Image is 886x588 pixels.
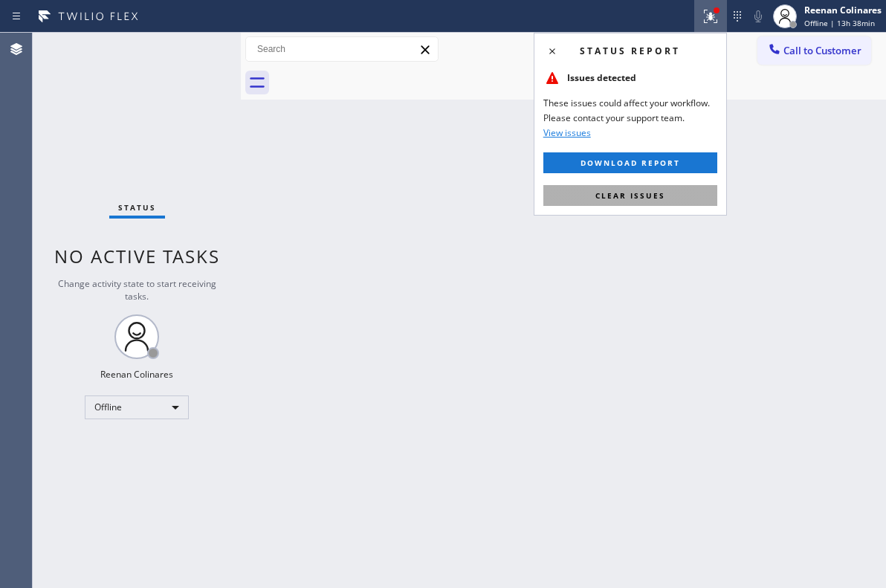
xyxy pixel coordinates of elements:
span: Change activity state to start receiving tasks. [58,277,216,303]
input: Search [246,37,438,61]
span: Status [118,202,156,213]
span: No active tasks [54,244,220,268]
span: Offline | 13h 38min [804,18,875,28]
button: Mute [748,6,769,27]
div: Reenan Colinares [804,4,882,16]
button: Call to Customer [757,36,871,65]
span: Call to Customer [783,44,861,57]
div: Offline [85,395,189,419]
div: Reenan Colinares [100,368,173,381]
